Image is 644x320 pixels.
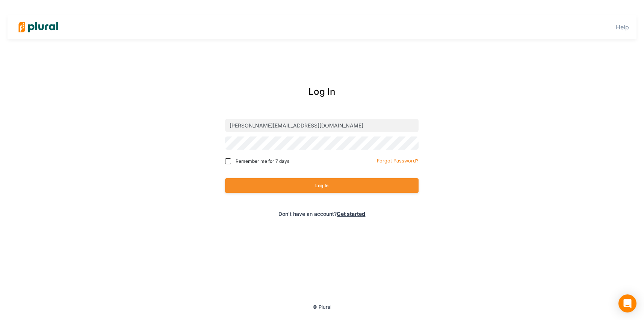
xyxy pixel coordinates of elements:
[225,119,419,132] input: Email address
[313,304,331,310] small: © Plural
[225,158,231,164] input: Remember me for 7 days
[337,211,365,217] a: Get started
[618,294,636,312] div: Open Intercom Messenger
[377,158,419,164] small: Forgot Password?
[193,210,451,218] div: Don't have an account?
[616,23,629,31] a: Help
[12,14,65,40] img: Logo for Plural
[193,85,451,99] div: Log In
[225,178,419,193] button: Log In
[377,156,419,164] a: Forgot Password?
[236,158,289,165] span: Remember me for 7 days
